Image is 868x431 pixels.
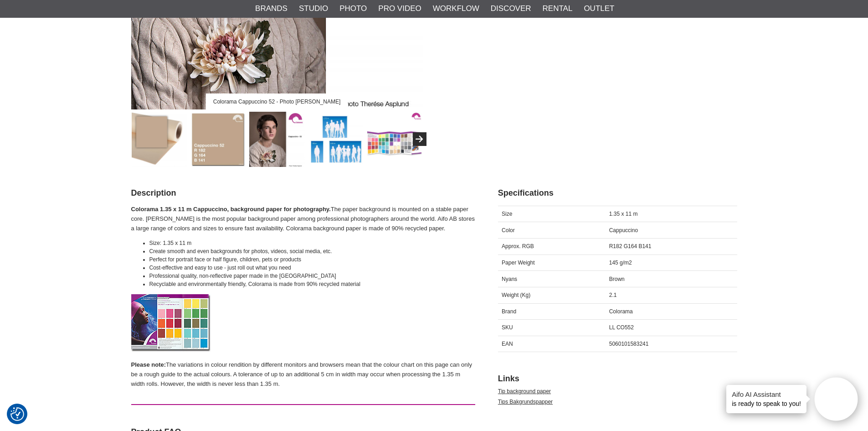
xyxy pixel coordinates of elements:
span: Brand [502,308,516,315]
h2: Specifications [498,187,737,199]
a: Tips Bakgrundspapper [498,399,553,405]
span: Colorama [609,308,633,315]
span: Approx. RGB [502,243,534,249]
span: 2.1 [609,292,617,298]
button: Consent Preferences [10,406,24,422]
li: Size: 1.35 x 11 m [149,239,475,247]
h2: Links [498,373,737,384]
span: Cappuccino [609,227,638,234]
li: Cost-effective and easy to use - just roll out what you need [149,264,475,272]
span: Paper Weight [502,260,535,266]
span: Brown [609,276,625,282]
span: Nyans [502,276,517,282]
p: The paper background is mounted on a stable paper core. [PERSON_NAME] is the most popular backgro... [131,205,475,233]
li: Create smooth and even backgrounds for photos, videos, social media, etc. [149,247,475,255]
a: Studio [299,3,328,15]
li: Professional quality, non-reflective paper made in the [GEOGRAPHIC_DATA] [149,272,475,280]
p: The variations in colour rendition by different monitors and browsers mean that the colour chart ... [131,360,475,389]
strong: Colorama 1.35 x 11 m Cappuccino, background paper for photography. [131,206,331,213]
span: 145 g/m2 [609,260,632,266]
img: Seamless Paper Width Comparison [308,112,363,167]
h4: Aifo AI Assistant [732,389,801,399]
span: EAN [502,341,513,347]
img: Colorama Bakgrundspapper, Bredd 1,35m, Längd 11m [132,112,187,167]
span: 1.35 x 11 m [609,211,638,217]
img: Colorama Swatch Färgkarta [131,294,211,352]
h2: Description [131,187,475,199]
img: Revisit consent button [10,407,24,421]
strong: Please note: [131,361,166,368]
span: R182 G164 B141 [609,243,652,249]
a: Rental [543,3,573,15]
a: Pro Video [378,3,421,15]
img: Order the Colorama color chart to see the colors live [367,112,422,167]
button: Next [413,132,426,146]
a: Photo [339,3,367,15]
a: Discover [491,3,531,15]
a: Workflow [433,3,479,15]
span: SKU [502,324,513,331]
span: Color [502,227,515,234]
span: 5060101583241 [609,341,649,347]
a: Tip background paper [498,388,551,395]
li: Recyclable and environmentally friendly, Colorama is made from 90% recycled material [149,280,475,288]
div: is ready to speak to you! [726,385,806,413]
div: Colorama Cappuccino 52 - Photo [PERSON_NAME] [205,93,348,109]
li: Perfect for portrait face or half figure, children, pets or products [149,255,475,264]
img: Cappuccino 52 - Kalibrerad Monitor Adobe RGB 6500K [190,112,246,167]
a: Brands [255,3,288,15]
a: Outlet [584,3,614,15]
img: Colorama Cappuccino 52 - Photo Theresé Asplund [249,112,304,167]
span: Size [502,211,512,217]
span: LL CO552 [609,324,634,331]
span: Weight (Kg) [502,292,530,298]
